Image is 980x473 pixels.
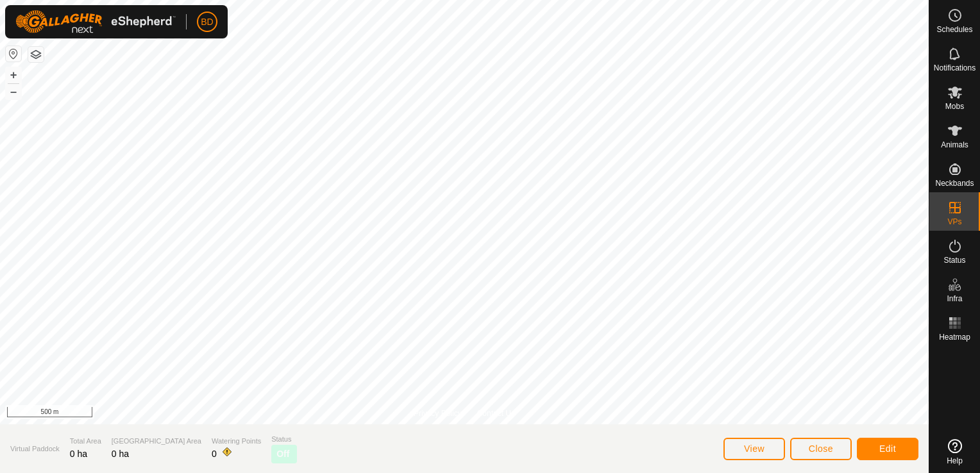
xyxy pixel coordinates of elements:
span: Infra [947,295,962,303]
a: Help [929,434,980,470]
span: Notifications [934,64,976,72]
img: Gallagher Logo [15,10,176,33]
button: View [723,438,785,460]
span: BD [201,15,213,29]
span: 0 [212,449,217,459]
span: View [744,444,765,454]
span: 0 ha [112,449,129,459]
span: Status [271,434,297,445]
span: Mobs [945,103,964,110]
a: Contact Us [477,408,515,419]
span: Help [947,457,963,465]
span: Edit [879,444,896,454]
span: Status [943,256,965,264]
button: – [6,84,21,99]
button: Close [790,438,852,460]
span: Heatmap [939,333,970,341]
span: Neckbands [935,179,974,187]
span: Animals [941,141,968,149]
span: Watering Points [212,436,261,447]
span: VPs [947,218,961,226]
button: Reset Map [6,46,21,62]
button: Map Layers [28,47,44,62]
button: Edit [857,438,918,460]
span: Total Area [70,436,101,447]
span: Close [809,444,833,454]
span: Virtual Paddock [10,444,60,454]
span: 0 ha [70,449,87,459]
span: Schedules [936,26,972,33]
span: [GEOGRAPHIC_DATA] Area [112,436,201,447]
a: Privacy Policy [414,408,462,419]
span: Off [276,447,289,461]
button: + [6,67,21,83]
